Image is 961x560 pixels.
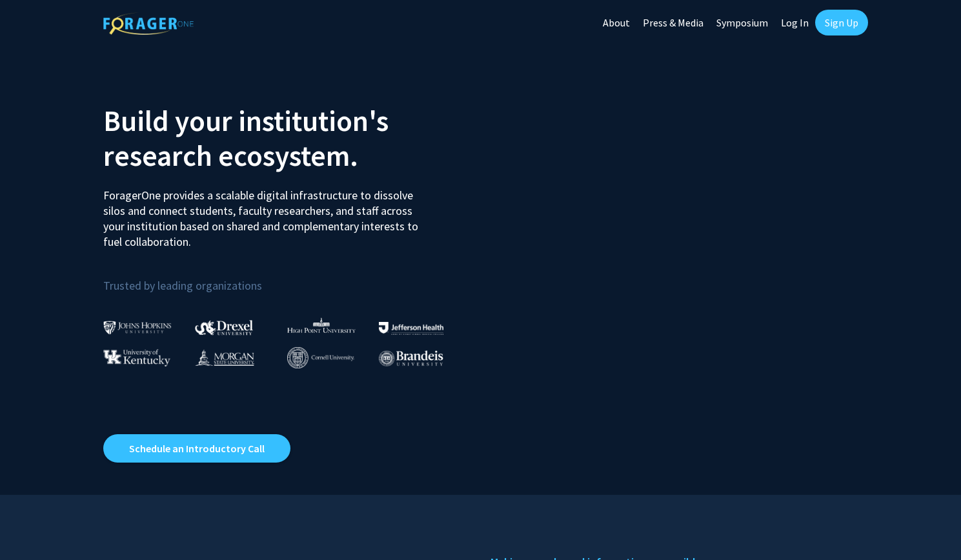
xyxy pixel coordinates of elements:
[287,347,354,368] img: Cornell University
[195,320,253,335] img: Drexel University
[379,350,443,366] img: Brandeis University
[379,322,443,334] img: Thomas Jefferson University
[287,317,356,333] img: High Point University
[103,260,471,295] p: Trusted by leading organizations
[103,103,471,173] h2: Build your institution's research ecosystem.
[103,434,290,463] a: Opens in a new tab
[103,178,427,250] p: ForagerOne provides a scalable digital infrastructure to dissolve silos and connect students, fac...
[103,349,170,366] img: University of Kentucky
[103,12,194,35] img: ForagerOne Logo
[195,349,254,366] img: Morgan State University
[103,321,172,334] img: Johns Hopkins University
[815,10,868,35] a: Sign Up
